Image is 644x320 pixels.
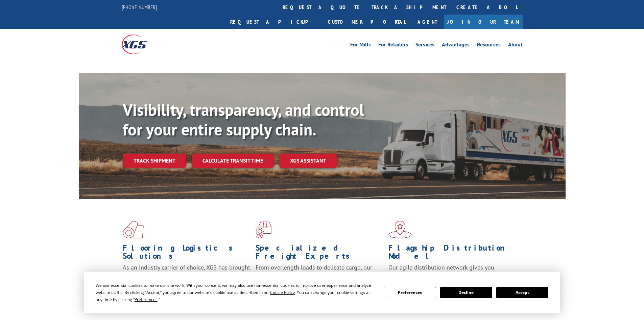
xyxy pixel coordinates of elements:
a: Services [415,42,434,49]
img: xgs-icon-focused-on-flooring-red [256,221,271,238]
a: Calculate transit time [192,153,274,168]
h1: Specialized Freight Experts [256,244,383,263]
button: Decline [440,287,492,298]
a: About [508,42,523,49]
div: Cookie Consent Prompt [84,272,560,313]
span: Our agile distribution network gives you nationwide inventory management on demand. [388,263,513,279]
button: Preferences [384,287,436,298]
a: Request a pickup [225,15,323,29]
h1: Flagship Distribution Model [388,244,516,263]
div: We use essential cookies to make our site work. With your consent, we may also use non-essential ... [96,282,376,303]
a: Customer Portal [323,15,411,29]
img: xgs-icon-total-supply-chain-intelligence-red [123,221,144,238]
a: XGS ASSISTANT [279,153,337,168]
a: For Retailers [378,42,408,49]
a: Track shipment [123,153,186,168]
a: Join Our Team [444,15,523,29]
span: Preferences [135,297,158,302]
a: For Mills [350,42,371,49]
a: Resources [477,42,501,49]
p: From overlength loads to delicate cargo, our experienced staff knows the best way to move your fr... [256,263,383,294]
a: Agent [411,15,444,29]
img: xgs-icon-flagship-distribution-model-red [388,221,412,238]
a: Advantages [442,42,470,49]
span: Cookie Policy [270,290,295,295]
button: Accept [496,287,548,298]
span: As an industry carrier of choice, XGS has brought innovation and dedication to flooring logistics... [123,263,250,287]
a: [PHONE_NUMBER] [122,4,157,10]
b: Visibility, transparency, and control for your entire supply chain. [123,99,364,140]
h1: Flooring Logistics Solutions [123,244,251,263]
